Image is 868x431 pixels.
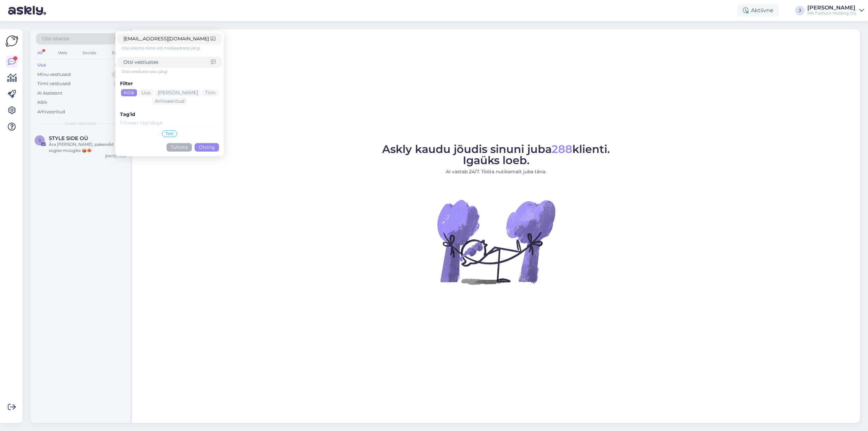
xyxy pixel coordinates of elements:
[807,11,856,16] div: MA Fashion Holding OÜ
[382,168,610,175] p: AI vastab 24/7. Tööta nutikamalt juba täna.
[120,80,219,87] div: Filter
[807,5,864,16] a: [PERSON_NAME]MA Fashion Holding OÜ
[123,59,211,66] input: Otsi vestlustes
[37,62,46,68] div: Uus
[39,138,41,143] span: S
[552,142,572,156] span: 288
[120,111,219,118] div: Tag'id
[37,90,62,97] div: AI Assistent
[49,135,88,141] span: STYLE SIDE OÜ
[737,4,779,17] div: Aktiivne
[807,5,856,11] div: [PERSON_NAME]
[112,71,123,78] div: 59
[49,141,126,154] div: Ära [PERSON_NAME], pakendid sügise müügiks 📦🍁
[5,35,18,47] img: Askly Logo
[37,99,47,106] div: Kõik
[105,154,126,159] div: [DATE] 13:30
[123,35,210,42] input: Otsi kliente
[36,48,44,57] div: All
[121,89,137,96] div: Kõik
[37,80,71,87] div: Tiimi vestlused
[37,109,65,115] div: Arhiveeritud
[120,119,219,127] input: Filtreeri tag'idega
[121,68,222,75] div: Otsi vestluste sisu järgi
[114,80,123,87] div: 0
[795,6,805,15] div: J
[81,48,98,57] div: Socials
[111,48,125,57] div: Email
[382,142,610,167] span: Askly kaudu jõudis sinuni juba klienti. Igaüks loeb.
[115,62,123,68] div: 1
[57,48,68,57] div: Web
[37,71,71,78] div: Minu vestlused
[435,181,557,303] img: No Chat active
[65,120,96,126] span: Uued vestlused
[121,45,222,51] div: Otsi kliente nime või meiliaadressi järgi
[42,35,69,42] span: Otsi kliente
